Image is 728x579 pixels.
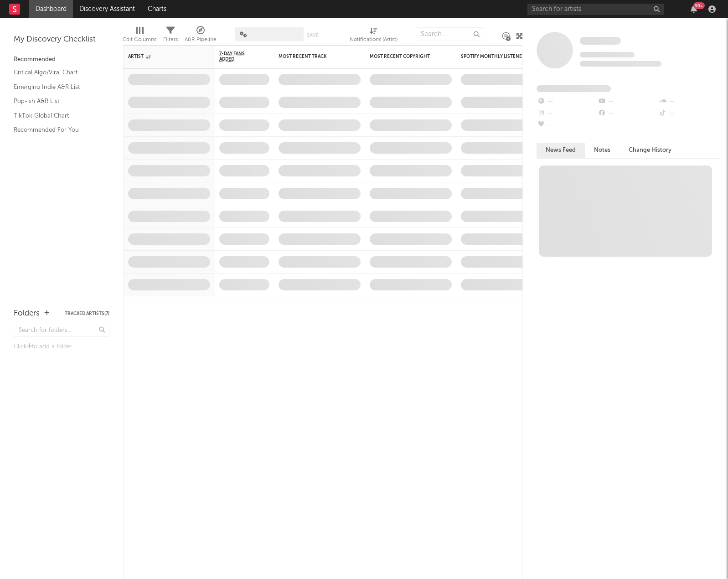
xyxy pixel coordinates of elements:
[14,54,109,65] div: Recommended
[14,96,100,106] a: Pop-ish A&R List
[537,143,585,158] button: News Feed
[580,52,635,57] span: Tracking Since: [DATE]
[691,5,697,13] button: 99+
[580,36,621,46] a: Some Artist
[585,143,620,158] button: Notes
[537,96,597,108] div: --
[163,23,178,49] div: Filters
[416,27,484,41] input: Search...
[65,311,109,316] button: Tracked Artists(7)
[350,23,398,49] div: Notifications (Artist)
[527,4,664,15] input: Search for artists
[123,23,156,49] div: Edit Columns
[597,108,658,119] div: --
[219,51,256,62] span: 7-Day Fans Added
[620,143,681,158] button: Change History
[185,23,217,49] div: A&R Pipeline
[307,33,319,38] button: Save
[537,119,597,131] div: --
[279,54,347,59] div: Most Recent Track
[14,67,100,78] a: Critical Algo/Viral Chart
[14,308,40,319] div: Folders
[14,82,100,92] a: Emerging Indie A&R List
[350,34,398,45] div: Notifications (Artist)
[370,54,438,59] div: Most Recent Copyright
[461,54,529,59] div: Spotify Monthly Listeners
[537,85,611,92] span: Fans Added by Platform
[123,34,156,45] div: Edit Columns
[163,34,178,45] div: Filters
[14,34,109,45] div: My Discovery Checklist
[14,341,109,352] div: Click to add a folder.
[537,108,597,119] div: --
[185,34,217,45] div: A&R Pipeline
[14,324,109,337] input: Search for folders...
[14,125,100,135] a: Recommended For You
[658,108,719,119] div: --
[693,2,705,9] div: 99 +
[597,96,658,108] div: --
[580,37,621,45] span: Some Artist
[658,96,719,108] div: --
[580,61,661,67] span: 0 fans last week
[128,54,196,59] div: Artist
[14,111,100,121] a: TikTok Global Chart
